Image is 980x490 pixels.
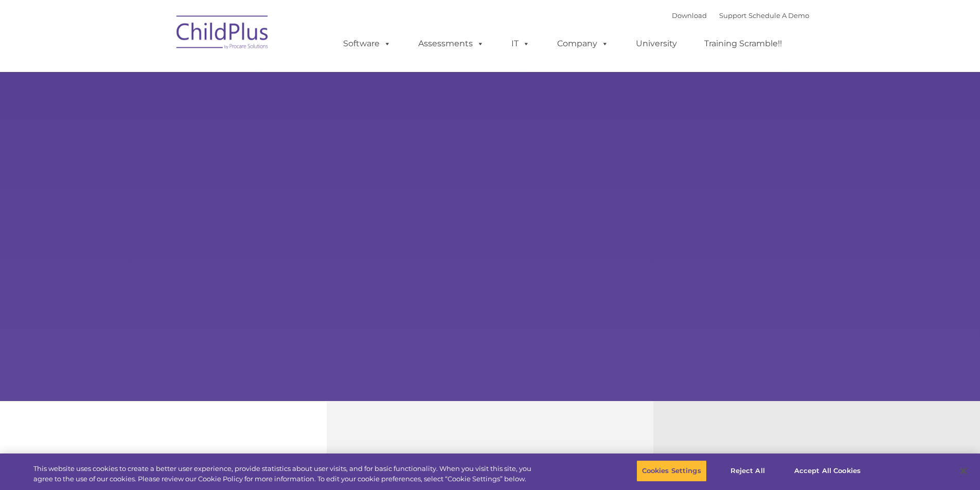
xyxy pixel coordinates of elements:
font: | [672,11,809,20]
button: Close [952,460,975,482]
div: This website uses cookies to create a better user experience, provide statistics about user visit... [33,464,539,484]
a: Assessments [408,33,494,54]
a: Download [672,11,707,20]
button: Reject All [716,460,780,482]
button: Cookies Settings [636,460,707,482]
a: Support [719,11,746,20]
a: IT [501,33,540,54]
a: Company [547,33,619,54]
button: Accept All Cookies [789,460,866,482]
a: University [626,33,687,54]
a: Schedule A Demo [749,11,809,20]
a: Software [333,33,401,54]
img: ChildPlus by Procare Solutions [171,8,274,60]
a: Training Scramble!! [694,33,792,54]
